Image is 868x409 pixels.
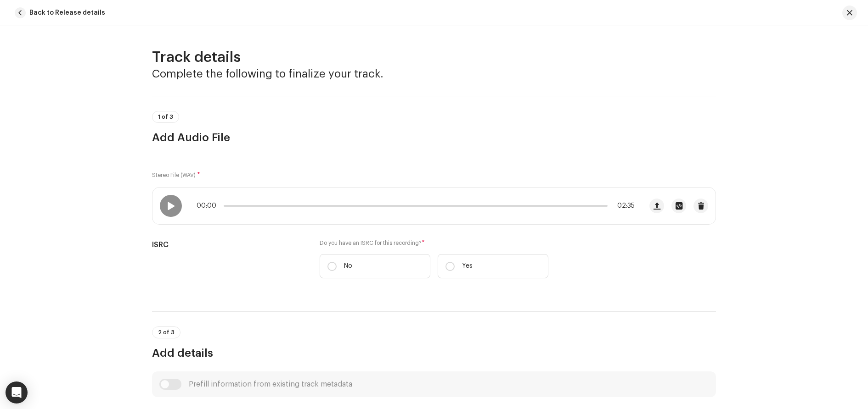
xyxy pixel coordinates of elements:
label: Do you have an ISRC for this recording? [320,239,548,247]
span: 2 of 3 [158,330,175,335]
p: Yes [462,261,473,271]
h3: Complete the following to finalize your track. [152,66,716,81]
span: 1 of 3 [158,114,173,120]
h3: Add Audio File [152,130,716,145]
h5: ISRC [152,239,305,250]
span: 00:00 [197,202,220,210]
h3: Add details [152,346,716,360]
div: Open Intercom Messenger [6,381,28,403]
span: 02:35 [611,202,635,210]
small: Stereo File (WAV) [152,172,196,178]
h2: Track details [152,48,716,66]
p: No [344,261,352,271]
